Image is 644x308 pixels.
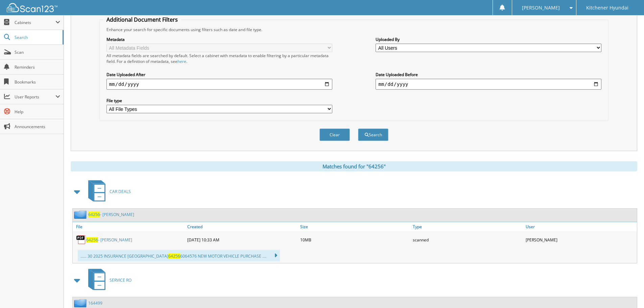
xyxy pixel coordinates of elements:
div: All metadata fields are searched by default. Select a cabinet with metadata to enable filtering b... [106,53,332,64]
input: start [106,79,332,90]
img: folder2.png [74,299,88,307]
a: SERVICE RO [84,267,132,293]
div: 10MB [299,233,411,246]
div: [PERSON_NAME] [524,233,637,246]
a: 64256- [PERSON_NAME] [88,212,134,217]
label: Date Uploaded Before [376,72,601,77]
div: Matches found for "64256" [71,161,637,171]
div: ...... 30 2025 INSURANCE [GEOGRAPHIC_DATA] 6064576 NEW MOTOR VEHICLE PURCHASE .... [78,250,280,261]
span: 64256 [88,212,100,217]
button: Search [358,128,388,141]
button: Clear [319,128,350,141]
span: Bookmarks [15,79,60,85]
span: Cabinets [15,20,55,25]
span: 64256 [168,253,180,259]
legend: Additional Document Filters [103,16,181,23]
a: 64256- [PERSON_NAME] [86,237,132,243]
label: Uploaded By [376,37,601,42]
span: 64256 [86,237,98,243]
input: end [376,79,601,90]
a: User [524,222,637,231]
a: 164499 [88,300,102,306]
iframe: Chat Widget [610,276,644,308]
span: Kitchener Hyundai [586,6,628,10]
img: PDF.png [76,235,86,245]
a: Type [411,222,524,231]
span: Scan [15,49,60,55]
span: Help [15,109,60,115]
a: Size [299,222,411,231]
span: CAR DEALS [110,189,131,194]
span: [PERSON_NAME] [522,6,560,10]
div: [DATE] 10:33 AM [186,233,299,246]
img: folder2.png [74,210,88,219]
label: File type [106,98,332,103]
a: here [177,58,186,64]
label: Date Uploaded After [106,72,332,77]
a: File [73,222,186,231]
span: SERVICE RO [110,277,132,283]
div: Enhance your search for specific documents using filters such as date and file type. [103,27,605,32]
span: Search [15,34,59,40]
label: Metadata [106,37,332,42]
a: CAR DEALS [84,178,131,205]
span: Announcements [15,124,60,129]
div: scanned [411,233,524,246]
img: scan123-logo-white.svg [7,3,57,12]
a: Created [186,222,299,231]
span: Reminders [15,64,60,70]
span: User Reports [15,94,55,100]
